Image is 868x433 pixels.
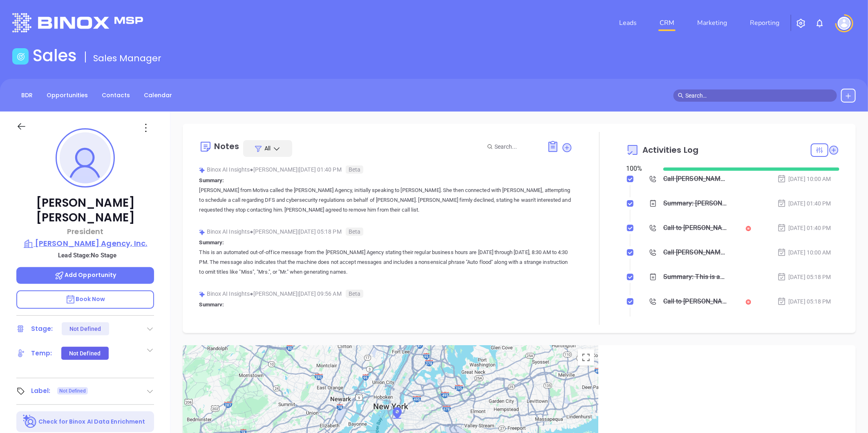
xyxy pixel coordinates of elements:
[626,164,653,174] div: 100 %
[685,91,832,100] input: Search…
[139,89,177,102] a: Calendar
[656,15,678,31] a: CRM
[199,163,573,176] div: Binox AI Insights [PERSON_NAME] | [DATE] 01:40 PM
[346,165,363,174] span: Beta
[33,46,77,65] h1: Sales
[31,347,52,359] div: Temp:
[16,238,154,249] a: [PERSON_NAME] Agency, Inc.
[663,173,728,185] div: Call [PERSON_NAME] to follow up
[199,301,224,308] b: Summary:
[678,93,684,98] span: search
[777,174,831,183] div: [DATE] 10:00 AM
[777,248,831,257] div: [DATE] 10:00 AM
[12,13,143,32] img: logo
[69,322,101,335] div: Not Defined
[16,89,38,102] a: BDR
[346,228,363,236] span: Beta
[199,288,573,300] div: Binox AI Insights [PERSON_NAME] | [DATE] 09:56 AM
[23,415,37,429] img: Ai-Enrich-DaqCidB-.svg
[777,272,831,281] div: [DATE] 05:18 PM
[250,228,253,235] span: ●
[642,146,698,154] span: Activities Log
[214,142,239,150] div: Notes
[16,196,154,225] p: [PERSON_NAME] [PERSON_NAME]
[199,291,205,297] img: svg%3e
[65,295,105,303] span: Book Now
[616,15,640,31] a: Leads
[31,385,51,397] div: Label:
[663,246,728,259] div: Call [PERSON_NAME] to follow up
[663,295,728,308] div: Call to [PERSON_NAME]
[777,223,831,232] div: [DATE] 01:40 PM
[60,132,111,183] img: profile-user
[815,18,825,28] img: iconNotification
[38,417,145,426] p: Check for Binox AI Data Enrichment
[250,166,253,173] span: ●
[346,290,363,298] span: Beta
[199,239,224,246] b: Summary:
[20,250,154,261] p: Lead Stage: No Stage
[199,177,224,183] b: Summary:
[494,142,538,151] input: Search...
[838,17,851,30] img: user
[777,297,831,306] div: [DATE] 05:18 PM
[578,349,594,366] button: Toggle fullscreen view
[264,144,271,152] span: All
[199,248,573,277] p: This is an automated out-of-office message from the [PERSON_NAME] Agency stating their regular bu...
[59,386,86,395] span: Not Defined
[663,197,728,210] div: Summary: [PERSON_NAME] from Motiva called the [PERSON_NAME] Agency, initially speaking to [PERSON...
[97,89,135,102] a: Contacts
[31,323,53,335] div: Stage:
[663,271,728,283] div: Summary: This is an automated out-of-office message from the [PERSON_NAME] Agency stating their r...
[663,222,728,234] div: Call to [PERSON_NAME]
[42,89,93,102] a: Opportunities
[54,271,116,279] span: Add Opportunity
[777,199,831,208] div: [DATE] 01:40 PM
[16,226,154,237] p: President
[199,167,205,173] img: svg%3e
[694,15,730,31] a: Marketing
[199,185,573,215] p: [PERSON_NAME] from Motiva called the [PERSON_NAME] Agency, initially speaking to [PERSON_NAME]. S...
[796,18,806,28] img: iconSetting
[93,52,161,65] span: Sales Manager
[747,15,783,31] a: Reporting
[69,347,101,360] div: Not Defined
[199,229,205,235] img: svg%3e
[250,290,253,297] span: ●
[199,225,573,238] div: Binox AI Insights [PERSON_NAME] | [DATE] 05:18 PM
